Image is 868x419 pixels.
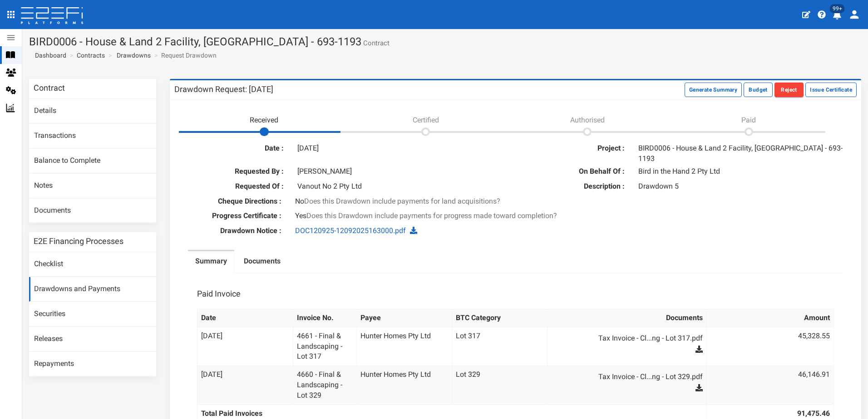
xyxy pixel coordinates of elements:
a: Tax Invoice - Cl...ng - Lot 329.pdf [560,370,702,384]
a: Transactions [29,124,156,148]
a: Repayments [29,352,156,376]
td: Hunter Homes Pty Ltd [356,366,452,405]
div: BIRD0006 - House & Land 2 Facility, [GEOGRAPHIC_DATA] - 693-1193 [631,143,850,164]
button: Budget [744,83,773,97]
a: Releases [29,327,156,351]
div: Bird in the Hand 2 Pty Ltd [631,166,850,177]
span: Received [250,116,278,124]
span: Does this Drawdown include payments for land acquisitions? [304,197,500,205]
a: DOC120925-12092025163000.pdf [295,226,406,235]
th: Documents [547,309,706,327]
a: Drawdowns [117,51,151,60]
span: Dashboard [31,52,66,59]
div: No [288,196,743,207]
h3: Contract [34,84,65,92]
label: Requested Of : [181,181,290,192]
label: Description : [523,181,631,192]
label: Requested By : [181,166,290,177]
td: [DATE] [197,327,293,366]
a: Tax Invoice - Cl...ng - Lot 317.pdf [560,331,702,346]
td: Lot 329 [452,366,547,405]
h3: E2E Financing Processes [34,237,123,245]
li: Request Drawdown [152,51,217,60]
span: Does this Drawdown include payments for progress made toward completion? [306,211,557,220]
h3: Paid Invoice [197,290,241,298]
th: Invoice No. [293,309,356,327]
a: Drawdowns and Payments [29,277,156,302]
a: Notes [29,174,156,198]
td: Lot 317 [452,327,547,366]
td: 45,328.55 [706,327,833,366]
td: Hunter Homes Pty Ltd [356,327,452,366]
div: [PERSON_NAME] [291,166,509,177]
span: Authorised [570,116,605,124]
a: Documents [237,251,288,274]
span: Certified [413,116,439,124]
td: 4660 - Final & Landscaping - Lot 329 [293,366,356,405]
a: Details [29,99,156,123]
td: [DATE] [197,366,293,405]
label: Date : [181,143,290,154]
a: Documents [29,199,156,223]
a: Contracts [77,51,105,60]
a: Balance to Complete [29,149,156,173]
a: Securities [29,302,156,326]
th: BTC Category [452,309,547,327]
label: Drawdown Notice : [174,226,288,236]
th: Payee [356,309,452,327]
small: Contract [361,40,390,47]
a: Checklist [29,252,156,277]
th: Amount [706,309,833,327]
td: 4661 - Final & Landscaping - Lot 317 [293,327,356,366]
th: Date [197,309,293,327]
a: Issue Certificate [805,85,857,93]
a: Budget [744,85,774,93]
div: Drawdown 5 [631,181,850,192]
a: Dashboard [31,51,66,60]
div: Vanout No 2 Pty Ltd [291,181,509,192]
span: Paid [741,116,756,124]
button: Issue Certificate [805,83,857,97]
td: 46,146.91 [706,366,833,405]
label: Project : [523,143,631,154]
label: Summary [195,256,227,267]
label: Progress Certificate : [174,211,288,221]
div: Yes [288,211,743,221]
a: Summary [188,251,234,274]
h3: Drawdown Request: [DATE] [174,85,273,93]
label: Documents [244,256,281,267]
label: On Behalf Of : [523,166,631,177]
label: Cheque Directions : [174,196,288,207]
h1: BIRD0006 - House & Land 2 Facility, [GEOGRAPHIC_DATA] - 693-1193 [29,36,861,48]
button: Generate Summary [685,83,742,97]
div: [DATE] [291,143,509,154]
button: Reject [774,83,804,97]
